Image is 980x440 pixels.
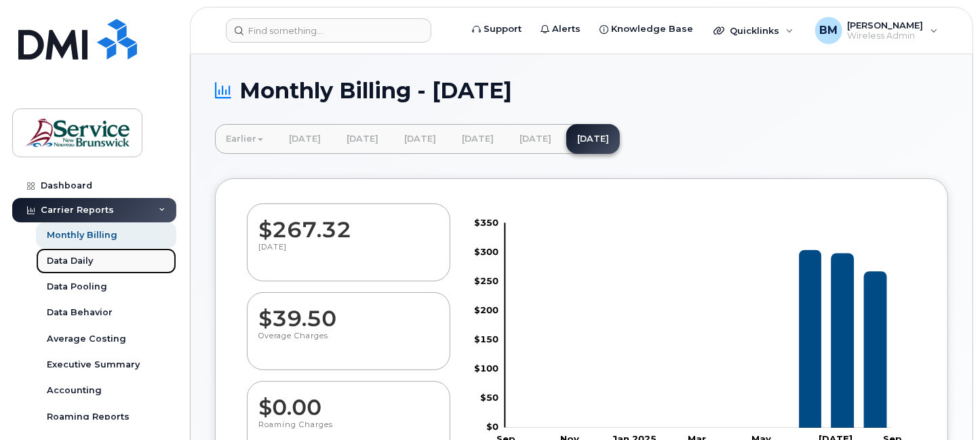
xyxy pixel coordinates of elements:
tspan: $350 [474,216,498,227]
a: [DATE] [509,124,562,154]
a: [DATE] [566,124,620,154]
a: [DATE] [336,124,389,154]
tspan: $250 [474,275,498,286]
p: [DATE] [258,242,439,266]
dd: $0.00 [258,382,439,420]
p: Overage Charges [258,331,439,355]
tspan: $0 [486,421,498,432]
a: Earlier [215,124,274,154]
a: [DATE] [451,124,505,154]
tspan: $150 [474,334,498,344]
tspan: $200 [474,304,498,315]
a: [DATE] [278,124,332,154]
tspan: $100 [474,363,498,374]
tspan: $50 [480,392,498,403]
tspan: $300 [474,245,498,256]
dd: $39.50 [258,293,439,331]
a: [DATE] [393,124,447,154]
g: Bell [510,250,887,428]
h1: Monthly Billing - [DATE] [215,79,948,102]
dd: $267.32 [258,204,439,242]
